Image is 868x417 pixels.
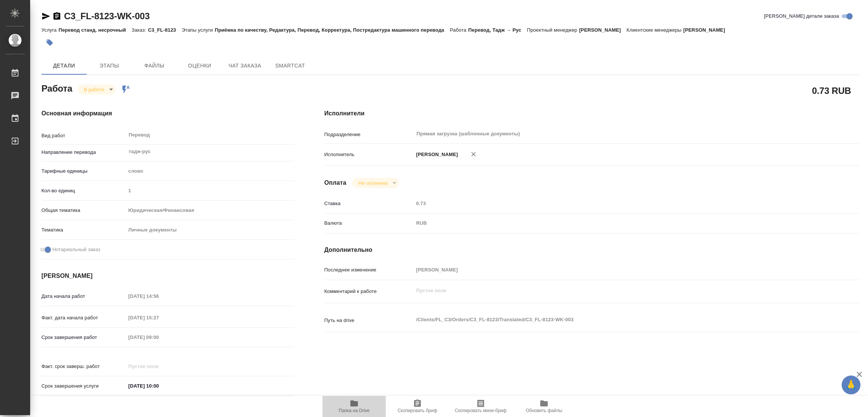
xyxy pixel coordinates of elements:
[131,27,148,33] p: Заказ:
[126,380,192,391] input: ✎ Введи что-нибудь
[41,382,126,390] p: Срок завершения услуги
[764,12,839,20] span: [PERSON_NAME] детали заказа
[842,376,860,394] button: 🙏
[627,27,683,33] p: Клиентские менеджеры
[324,178,347,187] h4: Оплата
[41,271,294,281] h4: [PERSON_NAME]
[41,363,126,370] p: Факт. срок заверш. работ
[324,317,414,324] p: Путь на drive
[414,264,815,275] input: Пустое поле
[41,27,58,33] p: Услуга
[126,165,294,178] div: слово
[414,151,458,158] p: [PERSON_NAME]
[468,27,527,33] p: Перевод, Тадж → Рус
[324,109,860,118] h4: Исполнители
[64,11,150,21] a: C3_FL-8123-WK-003
[215,27,450,33] p: Приёмка по качеству, Редактура, Перевод, Корректура, Постредактура машинного перевода
[324,200,414,207] p: Ставка
[41,132,126,140] p: Вид работ
[845,377,857,393] span: 🙏
[397,408,437,413] span: Скопировать бриф
[356,180,390,186] button: Не оплачена
[41,334,126,341] p: Срок завершения работ
[324,288,414,295] p: Комментарий к работе
[41,207,126,214] p: Общая тематика
[324,245,860,254] h4: Дополнительно
[386,396,449,417] button: Скопировать бриф
[455,408,506,413] span: Скопировать мини-бриф
[126,204,294,217] div: Юридическая/Финансовая
[46,61,82,71] span: Детали
[450,27,468,33] p: Работа
[526,408,562,413] span: Обновить файлы
[41,12,50,21] button: Скопировать ссылку для ЯМессенджера
[91,61,127,71] span: Этапы
[82,86,107,93] button: В работе
[126,312,192,323] input: Пустое поле
[52,246,100,253] span: Нотариальный заказ
[126,185,294,196] input: Пустое поле
[324,266,414,274] p: Последнее изменение
[182,27,215,33] p: Этапы услуги
[414,198,815,209] input: Пустое поле
[78,84,116,95] div: В работе
[148,27,182,33] p: C3_FL-8123
[41,167,126,175] p: Тарифные единицы
[512,396,576,417] button: Обновить файлы
[812,84,851,97] h2: 0.73 RUB
[227,61,263,71] span: Чат заказа
[579,27,627,33] p: [PERSON_NAME]
[339,408,370,413] span: Папка на Drive
[324,131,414,138] p: Подразделение
[414,313,815,326] textarea: /Clients/FL_C3/Orders/C3_FL-8123/Translated/C3_FL-8123-WK-003
[465,146,482,163] button: Удалить исполнителя
[41,226,126,234] p: Тематика
[324,219,414,227] p: Валюта
[41,109,294,118] h4: Основная информация
[41,187,126,195] p: Кол-во единиц
[41,314,126,322] p: Факт. дата начала работ
[126,361,192,372] input: Пустое поле
[41,34,58,51] button: Добавить тэг
[126,224,294,236] div: Личные документы
[449,396,512,417] button: Скопировать мини-бриф
[126,291,192,302] input: Пустое поле
[58,27,131,33] p: Перевод станд. несрочный
[414,217,815,230] div: RUB
[322,396,386,417] button: Папка на Drive
[352,178,399,188] div: В работе
[182,61,218,71] span: Оценки
[52,12,61,21] button: Скопировать ссылку
[126,332,192,343] input: Пустое поле
[527,27,579,33] p: Проектный менеджер
[683,27,731,33] p: [PERSON_NAME]
[324,151,414,158] p: Исполнитель
[41,293,126,300] p: Дата начала работ
[136,61,173,71] span: Файлы
[41,81,72,95] h2: Работа
[272,61,308,71] span: SmartCat
[41,149,126,156] p: Направление перевода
